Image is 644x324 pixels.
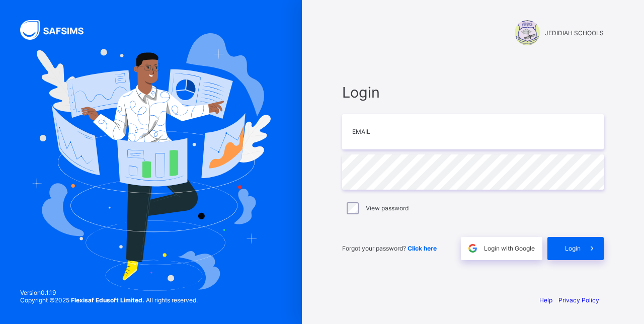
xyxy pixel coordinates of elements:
a: Click here [408,245,437,252]
img: Hero Image [31,33,271,291]
span: Copyright © 2025 All rights reserved. [20,296,198,304]
span: Version 0.1.19 [20,289,198,296]
strong: Flexisaf Edusoft Limited. [71,296,144,304]
label: View password [366,204,409,212]
img: google.396cfc9801f0270233282035f929180a.svg [467,242,478,254]
a: Help [539,296,552,304]
span: Login [565,245,581,252]
span: JEDIDIAH SCHOOLS [545,29,604,37]
img: SAFSIMS Logo [20,20,96,40]
span: Forgot your password? [342,245,437,252]
span: Login with Google [484,245,535,252]
a: Privacy Policy [558,296,599,304]
span: Login [342,84,604,101]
